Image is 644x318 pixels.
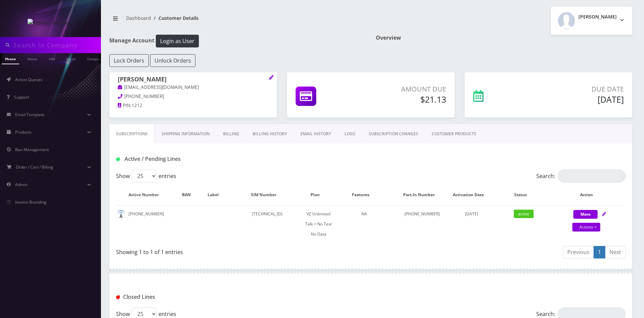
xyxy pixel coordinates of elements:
[117,210,125,218] img: default.png
[45,53,58,64] a: SIM
[536,170,625,182] label: Search:
[395,185,450,205] th: Port-In Number: activate to sort column ascending
[116,170,176,182] label: Show entries
[155,124,216,144] a: Shipping Information
[2,53,19,64] a: Phone
[118,102,132,109] a: PIN:
[117,185,177,205] th: Active Number: activate to sort column ascending
[28,19,74,27] img: Yereim Wireless
[203,185,230,205] th: Label: activate to sort column ascending
[573,210,598,219] button: More
[156,35,199,47] button: Login as User
[231,185,303,205] th: SIM Number: activate to sort column ascending
[465,211,478,217] span: [DATE]
[395,205,450,243] td: [PHONE_NUMBER]
[116,156,279,162] h1: Active / Pending Lines
[109,54,149,67] button: Lock Orders
[578,14,617,20] h2: [PERSON_NAME]
[132,170,157,182] select: Showentries
[303,185,333,205] th: Plan: activate to sort column ascending
[15,112,44,117] span: Email Template
[362,124,425,144] a: SUBSCRIPTION CHANGES
[572,223,600,232] a: Actions
[303,205,333,243] td: VZ Unlimited Talk + No Text No Data
[527,84,624,94] p: Due Date
[15,199,46,205] span: Invoice Branding
[425,124,483,144] a: CUSTOMER PRODUCTS
[117,205,177,243] td: [PHONE_NUMBER]
[514,210,534,218] span: active
[13,39,99,51] input: Search in Company
[116,295,120,299] img: Closed Lines
[84,53,106,64] a: Company
[132,102,142,108] span: 1212
[24,53,41,64] a: Name
[109,11,366,30] nav: breadcrumb
[109,35,366,47] h1: Manage Account
[554,185,625,205] th: Action: activate to sort column ascending
[126,15,151,21] a: Dashboard
[15,77,42,82] span: Action Queues
[338,124,362,144] a: LOGS
[116,157,120,161] img: Active / Pending Lines
[178,185,202,205] th: BAN: activate to sort column ascending
[594,246,605,258] a: 1
[150,54,195,67] button: Unlock Orders
[376,35,632,41] h1: Overview
[246,124,294,144] a: Billing History
[563,246,594,258] a: Previous
[118,76,269,84] h1: [PERSON_NAME]
[527,94,624,104] h5: [DATE]
[63,53,79,64] a: Email
[14,94,29,100] span: Support
[118,84,199,91] a: [EMAIL_ADDRESS][DOMAIN_NAME]
[362,94,446,104] h5: $21.13
[334,205,394,243] td: NA
[15,147,49,152] span: Ban Management
[15,182,27,187] span: Admin
[558,170,625,182] input: Search:
[450,185,493,205] th: Activation Date: activate to sort column ascending
[362,84,446,94] p: Amount Due
[231,205,303,243] td: [TECHNICAL_ID]
[294,124,338,144] a: EMAIL HISTORY
[551,7,632,35] button: [PERSON_NAME]
[151,14,199,22] li: Customer Details
[334,185,394,205] th: Features: activate to sort column ascending
[494,185,554,205] th: Status: activate to sort column ascending
[605,246,625,258] a: Next
[216,124,246,144] a: Billing
[116,245,366,256] div: Showing 1 to 1 of 1 entries
[154,37,199,44] a: Login as User
[124,93,164,99] span: [PHONE_NUMBER]
[16,164,53,170] span: Order / Cart / Billing
[15,129,32,135] span: Products
[116,294,279,300] h1: Closed Lines
[109,124,155,144] a: Subscriptions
